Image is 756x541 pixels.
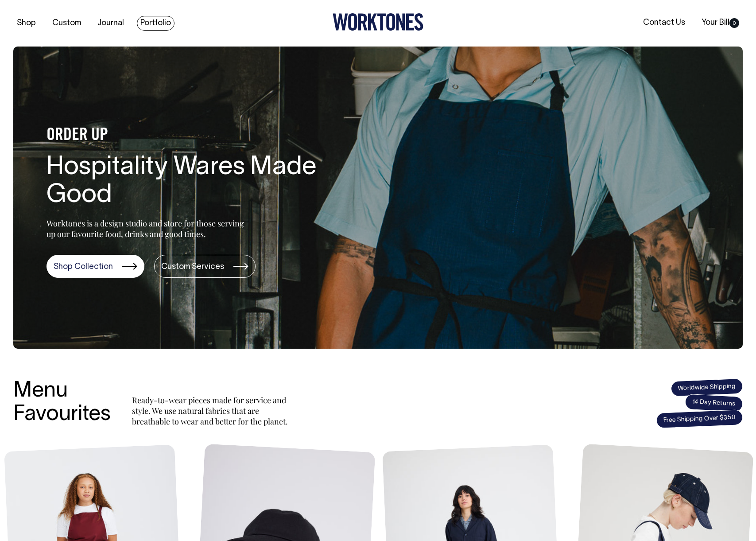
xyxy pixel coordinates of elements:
[13,380,111,427] h3: Menu Favourites
[137,16,174,31] a: Portfolio
[698,16,743,30] a: Your Bill0
[132,395,291,427] p: Ready-to-wear pieces made for service and style. We use natural fabrics that are breathable to we...
[94,16,128,31] a: Journal
[47,218,248,239] p: Worktones is a design studio and store for those serving up our favourite food, drinks and good t...
[47,126,330,145] h4: ORDER UP
[656,409,743,428] span: Free Shipping Over $350
[13,16,39,31] a: Shop
[47,255,144,278] a: Shop Collection
[729,18,739,28] span: 0
[640,16,689,30] a: Contact Us
[49,16,85,31] a: Custom
[47,154,330,210] h1: Hospitality Wares Made Good
[685,394,743,413] span: 14 Day Returns
[154,255,256,278] a: Custom Services
[671,378,743,397] span: Worldwide Shipping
